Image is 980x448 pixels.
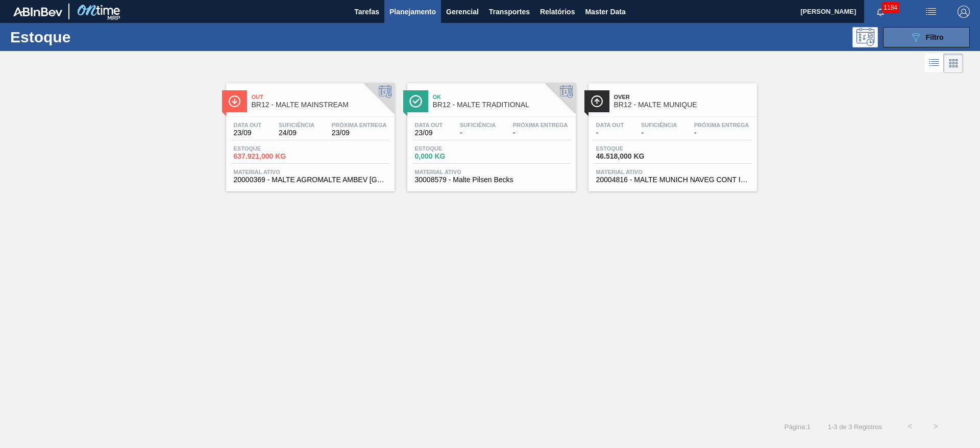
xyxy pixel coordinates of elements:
[641,129,677,137] span: -
[332,129,387,137] span: 23/09
[926,33,944,41] span: Filtro
[460,122,496,128] span: Suficiência
[354,6,379,18] span: Tarefas
[433,94,571,100] span: Ok
[694,122,749,128] span: Próxima Entrega
[279,129,314,137] span: 24/09
[228,95,241,108] img: Ícone
[234,153,305,160] span: 637.921,000 KG
[415,153,486,160] span: 0,000 KG
[400,76,581,191] a: ÍconeOkBR12 - MALTE TRADITIONALData out23/09Suficiência-Próxima Entrega-Estoque0,000 KGMaterial a...
[864,5,897,19] button: Notificações
[460,129,496,137] span: -
[925,6,937,18] img: userActions
[513,129,568,137] span: -
[540,6,575,18] span: Relatórios
[415,122,443,128] span: Data out
[234,129,262,137] span: 23/09
[415,129,443,137] span: 23/09
[389,6,436,18] span: Planejamento
[925,54,944,73] div: Visão em Lista
[409,95,422,108] img: Ícone
[279,122,314,128] span: Suficiência
[415,145,486,152] span: Estoque
[13,7,62,16] img: TNhmsLtSVTkK8tSr43FrP2fwEKptu5GPRR3wAAAABJRU5ErkJggg==
[10,31,163,43] h1: Estoque
[332,122,387,128] span: Próxima Entrega
[785,423,811,431] span: Página : 1
[218,76,400,191] a: ÍconeOutBR12 - MALTE MAINSTREAMData out23/09Suficiência24/09Próxima Entrega23/09Estoque637.921,00...
[513,122,568,128] span: Próxima Entrega
[489,6,530,18] span: Transportes
[852,27,878,47] div: Pogramando: nenhum usuário selecionado
[958,6,970,18] img: Logout
[234,169,387,175] span: Material ativo
[415,176,568,184] span: 30008579 - Malte Pilsen Becks
[614,94,752,100] span: Over
[252,101,389,109] span: BR12 - MALTE MAINSTREAM
[234,122,262,128] span: Data out
[585,6,625,18] span: Master Data
[596,176,749,184] span: 20004816 - MALTE MUNICH NAVEG CONT IMPORT SUP 40%
[252,94,389,100] span: Out
[234,176,387,184] span: 20000369 - MALTE AGROMALTE AMBEV BRASIL GRANEL
[923,414,948,439] button: >
[415,169,568,175] span: Material ativo
[826,423,882,431] span: 1 - 3 de 3 Registros
[641,122,677,128] span: Suficiência
[596,129,624,137] span: -
[614,101,752,109] span: BR12 - MALTE MUNIQUE
[883,27,970,47] button: Filtro
[596,145,668,152] span: Estoque
[581,76,762,191] a: ÍconeOverBR12 - MALTE MUNIQUEData out-Suficiência-Próxima Entrega-Estoque46.518,000 KGMaterial at...
[694,129,749,137] span: -
[596,153,668,160] span: 46.518,000 KG
[596,169,749,175] span: Material ativo
[234,145,305,152] span: Estoque
[446,6,479,18] span: Gerencial
[944,54,963,73] div: Visão em Cards
[881,2,899,13] span: 1184
[591,95,603,108] img: Ícone
[596,122,624,128] span: Data out
[897,414,923,439] button: <
[433,101,571,109] span: BR12 - MALTE TRADITIONAL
